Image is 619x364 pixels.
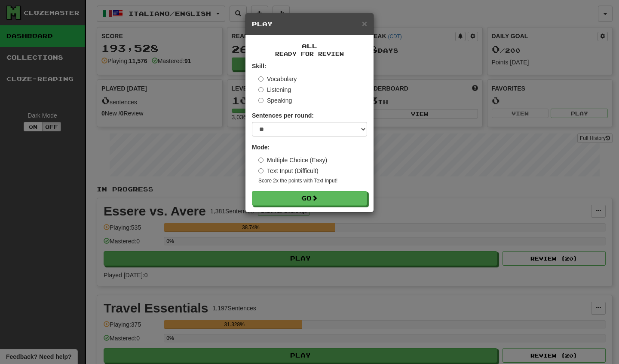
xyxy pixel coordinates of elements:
input: Text Input (Difficult) [258,168,264,173]
input: Speaking [258,98,264,103]
span: × [362,18,367,28]
small: Ready for Review [252,50,367,58]
label: Sentences per round: [252,111,314,120]
button: Go [252,191,367,206]
span: All [302,42,317,49]
h5: Play [252,20,367,28]
strong: Skill: [252,63,266,70]
button: Close [362,19,367,28]
label: Speaking [258,96,292,105]
label: Vocabulary [258,75,297,83]
input: Listening [258,87,264,92]
input: Multiple Choice (Easy) [258,158,264,163]
strong: Mode: [252,144,270,151]
label: Listening [258,85,291,94]
small: Score 2x the points with Text Input ! [258,177,367,185]
input: Vocabulary [258,76,264,82]
label: Text Input (Difficult) [258,167,319,175]
label: Multiple Choice (Easy) [258,156,327,164]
